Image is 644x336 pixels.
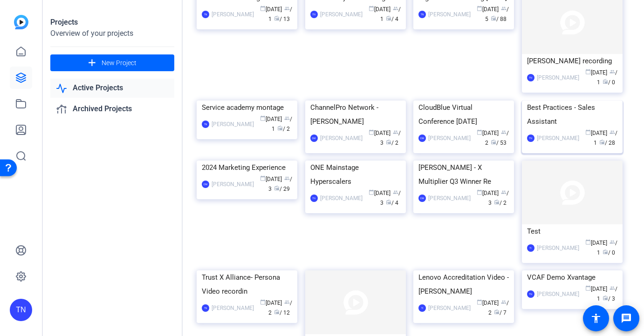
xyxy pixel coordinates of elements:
[274,186,290,192] span: / 29
[418,101,509,128] div: CloudBlue Virtual Conference [DATE]
[418,270,509,298] div: Lenovo Accreditation Video - [PERSON_NAME]
[603,79,608,84] span: radio
[485,130,509,146] span: / 2
[527,270,617,284] div: VCAF Demo Xvantage
[386,139,391,145] span: radio
[610,129,615,135] span: group
[260,115,266,121] span: calendar_today
[590,313,602,324] mat-icon: accessibility
[610,285,615,291] span: group
[284,6,290,11] span: group
[491,140,507,146] span: / 53
[585,239,591,245] span: calendar_today
[260,176,282,182] span: [DATE]
[202,101,292,114] div: Service academy montage
[585,240,607,246] span: [DATE]
[537,134,579,143] div: [PERSON_NAME]
[428,10,471,19] div: [PERSON_NAME]
[386,15,391,21] span: radio
[603,295,608,301] span: radio
[527,290,534,298] div: TN
[477,299,482,305] span: calendar_today
[428,134,471,143] div: [PERSON_NAME]
[585,69,607,76] span: [DATE]
[369,6,391,13] span: [DATE]
[310,134,318,142] div: DM
[380,130,401,146] span: / 3
[369,190,391,196] span: [DATE]
[277,126,290,132] span: / 2
[494,309,500,315] span: radio
[585,286,607,292] span: [DATE]
[50,28,174,39] div: Overview of your projects
[527,74,534,81] div: TN
[202,161,292,175] div: 2024 Marketing Experience
[260,6,282,13] span: [DATE]
[597,240,617,256] span: / 1
[260,116,282,122] span: [DATE]
[477,189,482,195] span: calendar_today
[274,309,280,315] span: radio
[268,6,292,22] span: / 1
[274,15,280,21] span: radio
[212,10,254,19] div: [PERSON_NAME]
[386,140,398,146] span: / 2
[369,130,391,136] span: [DATE]
[260,6,266,11] span: calendar_today
[537,243,579,253] div: [PERSON_NAME]
[202,304,209,312] div: TN
[621,313,632,324] mat-icon: message
[527,54,617,68] div: [PERSON_NAME] recording
[599,140,615,146] span: / 28
[274,185,280,191] span: radio
[393,6,398,11] span: group
[527,101,617,128] div: Best Practices - Sales Assistant
[610,239,615,245] span: group
[501,6,507,11] span: group
[491,139,496,145] span: radio
[260,299,266,305] span: calendar_today
[50,54,174,71] button: New Project
[202,11,209,18] div: TN
[277,125,283,131] span: radio
[50,17,174,28] div: Projects
[14,15,28,29] img: blue-gradient.svg
[320,10,363,19] div: [PERSON_NAME]
[369,129,374,135] span: calendar_today
[527,134,534,142] div: TN
[494,200,507,206] span: / 2
[386,200,398,206] span: / 4
[428,303,471,313] div: [PERSON_NAME]
[320,194,363,203] div: [PERSON_NAME]
[386,199,391,205] span: radio
[260,175,266,181] span: calendar_today
[537,289,579,299] div: [PERSON_NAME]
[380,6,401,22] span: / 1
[86,57,98,69] mat-icon: add
[212,180,254,189] div: [PERSON_NAME]
[284,299,290,305] span: group
[418,304,426,312] div: TI
[274,16,290,22] span: / 13
[477,129,482,135] span: calendar_today
[50,100,174,119] a: Archived Projects
[212,120,254,129] div: [PERSON_NAME]
[212,303,254,313] div: [PERSON_NAME]
[585,129,591,135] span: calendar_today
[494,199,500,205] span: radio
[284,175,290,181] span: group
[418,161,509,188] div: [PERSON_NAME] - X Multiplier Q3 Winner Re
[202,121,209,128] div: TN
[501,299,507,305] span: group
[603,79,615,86] span: / 0
[393,189,398,195] span: group
[310,101,401,128] div: ChannelPro Network - [PERSON_NAME]
[320,134,363,143] div: [PERSON_NAME]
[585,285,591,291] span: calendar_today
[310,161,401,188] div: ONE Mainstage Hyperscalers
[494,309,507,316] span: / 7
[603,296,615,302] span: / 3
[386,16,398,22] span: / 4
[202,270,292,298] div: Trust X Alliance- Persona Video recordin
[428,194,471,203] div: [PERSON_NAME]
